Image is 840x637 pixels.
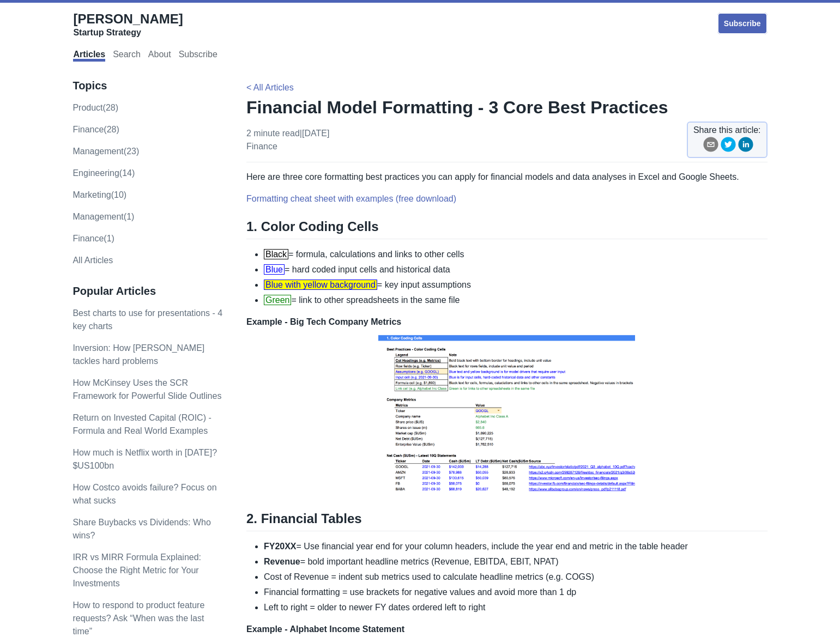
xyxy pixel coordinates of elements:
[73,50,105,62] a: Articles
[72,483,216,505] a: How Costco avoids failure? Focus on what sucks
[72,234,114,243] a: Finance(1)
[264,601,768,614] li: Left to right = older to newer FY dates ordered left to right
[72,168,135,178] a: engineering(14)
[246,317,401,326] strong: Example - Big Tech Company Metrics
[264,278,768,292] li: = key input assumptions
[72,308,222,331] a: Best charts to use for presentations - 4 key charts
[72,125,119,134] a: finance(28)
[72,103,118,112] a: product(28)
[73,11,183,26] span: [PERSON_NAME]
[246,511,768,531] h2: 2. Financial Tables
[721,137,736,156] button: twitter
[72,79,223,93] h3: Topics
[693,124,761,137] span: Share this article:
[72,448,217,470] a: How much is Netflix worth in [DATE]? $US100bn
[179,50,217,62] a: Subscribe
[738,137,753,156] button: linkedin
[72,553,201,588] a: IRR vs MIRR Formula Explained: Choose the Right Metric for Your Investments
[246,624,404,634] strong: Example - Alphabet Income Statement
[72,518,210,540] a: Share Buybacks vs Dividends: Who wins?
[264,540,768,553] li: = Use financial year end for your column headers, include the year end and metric in the table he...
[264,586,768,599] li: Financial formatting = use brackets for negative values and avoid more than 1 dp
[72,256,113,265] a: All Articles
[703,137,718,156] button: email
[376,329,638,498] img: COLORCODE
[73,27,183,38] div: Startup Strategy
[72,147,139,156] a: management(23)
[264,295,291,305] span: Green
[264,294,768,307] li: = link to other spreadsheets in the same file
[246,96,768,118] h1: Financial Model Formatting - 3 Core Best Practices
[264,542,297,551] strong: FY20XX
[264,264,285,275] span: Blue
[72,284,223,298] h3: Popular Articles
[246,194,456,203] a: Formatting cheat sheet with examples (free download)
[72,212,134,221] a: Management(1)
[264,571,768,584] li: Cost of Revenue = indent sub metrics used to calculate headline metrics (e.g. COGS)
[113,50,141,62] a: Search
[246,142,277,151] a: finance
[148,50,171,62] a: About
[246,219,768,239] h2: 1. Color Coding Cells
[72,378,221,401] a: How McKinsey Uses the SCR Framework for Powerful Slide Outlines
[264,263,768,276] li: = hard coded input cells and historical data
[717,13,768,34] a: Subscribe
[246,127,329,153] p: 2 minute read | [DATE]
[264,249,288,259] span: Black
[264,557,300,566] strong: Revenue
[73,11,183,38] a: [PERSON_NAME]Startup Strategy
[72,190,126,199] a: marketing(10)
[72,343,204,366] a: Inversion: How [PERSON_NAME] tackles hard problems
[264,555,768,568] li: = bold important headline metrics (Revenue, EBITDA, EBIT, NPAT)
[264,248,768,261] li: = formula, calculations and links to other cells
[72,600,204,636] a: How to respond to product feature requests? Ask “When was the last time”
[246,171,768,184] p: Here are three core formatting best practices you can apply for financial models and data analyse...
[72,413,211,435] a: Return on Invested Capital (ROIC) - Formula and Real World Examples
[264,280,377,290] span: Blue with yellow background
[246,83,294,92] a: < All Articles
